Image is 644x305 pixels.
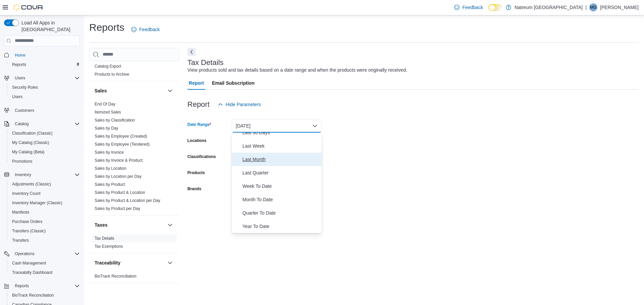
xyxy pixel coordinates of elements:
[12,94,22,99] span: Users
[95,274,137,279] a: BioTrack Reconciliation
[89,234,179,253] div: Taxes
[7,217,83,226] button: Purchase Orders
[15,108,34,113] span: Customers
[95,259,165,266] button: Traceability
[95,142,150,147] a: Sales by Employee (Tendered)
[243,182,319,190] span: Week To Date
[232,133,322,233] div: Select listbox
[7,60,83,69] button: Reports
[187,186,201,192] label: Brands
[15,75,25,81] span: Users
[7,189,83,198] button: Inventory Count
[12,74,80,82] span: Users
[12,120,80,128] span: Catalog
[1,281,83,291] button: Reports
[9,180,54,188] a: Adjustments (Classic)
[187,122,211,127] label: Date Range
[12,181,51,187] span: Adjustments (Classic)
[95,158,143,163] span: Sales by Invoice & Product
[9,259,80,267] span: Cash Management
[95,198,160,203] span: Sales by Product & Location per Day
[12,171,80,179] span: Inventory
[488,4,502,11] input: Dark Mode
[95,109,121,115] span: Itemized Sales
[243,209,319,217] span: Quarter To Date
[9,83,80,91] span: Security Roles
[15,283,29,289] span: Reports
[95,72,129,77] a: Products to Archive
[12,106,37,115] a: Customers
[95,259,120,266] h3: Traceability
[1,119,83,129] button: Catalog
[1,73,83,83] button: Users
[9,291,80,299] span: BioTrack Reconciliation
[9,236,32,244] a: Transfers
[243,142,319,150] span: Last Week
[9,93,80,101] span: Users
[95,110,121,115] a: Itemized Sales
[1,170,83,179] button: Inventory
[95,206,140,211] span: Sales by Product per Day
[12,51,80,59] span: Home
[187,67,407,74] div: View products sold and tax details based on a date range and when the products were originally re...
[243,169,319,177] span: Last Quarter
[95,190,145,195] span: Sales by Product & Location
[187,59,224,67] h3: Tax Details
[243,129,319,137] span: Last 30 Days
[19,19,80,33] span: Load All Apps in [GEOGRAPHIC_DATA]
[95,198,160,203] a: Sales by Product & Location per Day
[9,157,35,165] a: Promotions
[9,189,80,198] span: Inventory Count
[9,148,47,156] a: My Catalog (Beta)
[12,106,80,115] span: Customers
[12,171,34,179] button: Inventory
[187,100,210,108] h3: Report
[15,121,29,127] span: Catalog
[9,269,55,277] a: Traceabilty Dashboard
[9,129,55,137] a: Classification (Classic)
[189,76,204,90] span: Report
[89,272,179,283] div: Traceability
[232,119,322,133] button: [DATE]
[95,236,114,241] a: Tax Details
[9,93,25,101] a: Users
[95,134,147,139] a: Sales by Employee (Created)
[95,142,150,147] span: Sales by Employee (Tendered)
[187,170,205,175] label: Products
[166,221,174,229] button: Taxes
[12,238,29,243] span: Transfers
[12,210,29,215] span: Manifests
[95,182,125,187] a: Sales by Product
[462,4,483,11] span: Feedback
[89,21,124,34] h1: Reports
[12,250,37,258] button: Operations
[9,227,48,235] a: Transfers (Classic)
[9,189,43,198] a: Inventory Count
[212,76,255,90] span: Email Subscription
[166,259,174,267] button: Traceability
[13,4,44,11] img: Cova
[7,226,83,236] button: Transfers (Classic)
[12,260,46,266] span: Cash Management
[95,150,124,155] a: Sales by Invoice
[95,222,165,228] button: Taxes
[1,249,83,258] button: Operations
[9,180,80,188] span: Adjustments (Classic)
[95,64,121,69] a: Catalog Export
[95,150,124,155] span: Sales by Invoice
[95,101,115,107] span: End Of Day
[95,64,121,69] span: Catalog Export
[12,149,45,155] span: My Catalog (Beta)
[95,190,145,195] a: Sales by Product & Location
[12,200,62,206] span: Inventory Manager (Classic)
[585,3,587,11] p: |
[95,166,126,171] a: Sales by Location
[95,174,142,179] span: Sales by Location per Day
[15,53,25,58] span: Home
[590,3,596,11] span: MG
[226,101,261,108] span: Hide Parameters
[95,166,126,171] span: Sales by Location
[9,291,57,299] a: BioTrack Reconciliation
[187,154,216,159] label: Classifications
[7,291,83,300] button: BioTrack Reconciliation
